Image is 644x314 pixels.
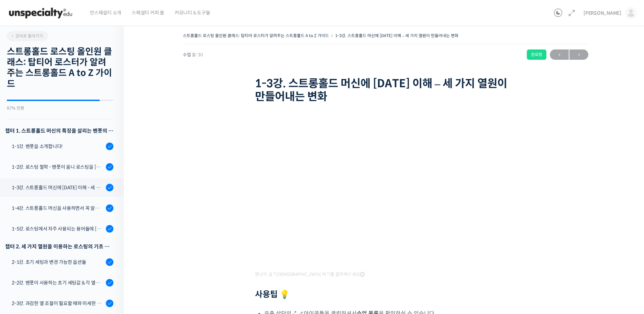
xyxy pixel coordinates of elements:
div: 2-1강. 초기 세팅과 변경 가능한 옵션들 [12,258,104,266]
div: 1-1강. 벤풋을 소개합니다! [12,143,104,150]
span: 강의로 돌아가기 [10,33,43,38]
a: 스트롱홀드 로스팅 올인원 클래스: 탑티어 로스터가 알려주는 스트롱홀드 A to Z 가이드 [183,33,329,38]
span: 영상이 끊기[DEMOGRAPHIC_DATA] 여기를 클릭해주세요 [255,272,365,277]
div: 완료함 [527,49,546,60]
span: ← [550,50,569,59]
div: 2-2강. 벤풋이 사용하는 초기 세팅값 & 각 열원이 하는 역할 [12,279,104,287]
h2: 스트롱홀드 로스팅 올인원 클래스: 탑티어 로스터가 알려주는 스트롱홀드 A to Z 가이드 [7,46,113,89]
span: → [569,50,588,59]
a: ←이전 [550,49,569,60]
div: 1-5강. 로스팅에서 자주 사용되는 용어들에 [DATE] 이해 [12,225,104,233]
div: 1-4강. 스트롱홀드 머신을 사용하면서 꼭 알고 있어야 할 유의사항 [12,204,104,212]
h1: 1-3강. 스트롱홀드 머신에 [DATE] 이해 – 세 가지 열원이 만들어내는 변화 [255,77,516,103]
div: 87% 진행 [7,106,113,110]
div: 1-3강. 스트롱홀드 머신에 [DATE] 이해 - 세 가지 열원이 만들어내는 변화 [12,184,104,191]
h3: 챕터 1. 스트롱홀드 머신의 특징을 살리는 벤풋의 로스팅 방식 [5,126,113,135]
div: 2-3강. 과감한 열 조절이 필요할 때와 미세한 열 조절이 필요할 때 [12,300,104,307]
a: 강의로 돌아가기 [7,31,48,41]
strong: 사용팁 💡 [255,289,290,300]
a: 다음→ [569,49,588,60]
div: 챕터 2. 세 가지 열원을 이용하는 로스팅의 기초 설계 [5,242,113,251]
span: [PERSON_NAME] [584,10,621,16]
a: 1-3강. 스트롱홀드 머신에 [DATE] 이해 – 세 가지 열원이 만들어내는 변화 [335,33,458,38]
div: 1-2강. 로스팅 철학 - 벤풋이 옴니 로스팅을 [DATE] 않는 이유 [12,163,104,171]
span: / 30 [195,52,203,58]
span: 수업 3 [183,53,203,57]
